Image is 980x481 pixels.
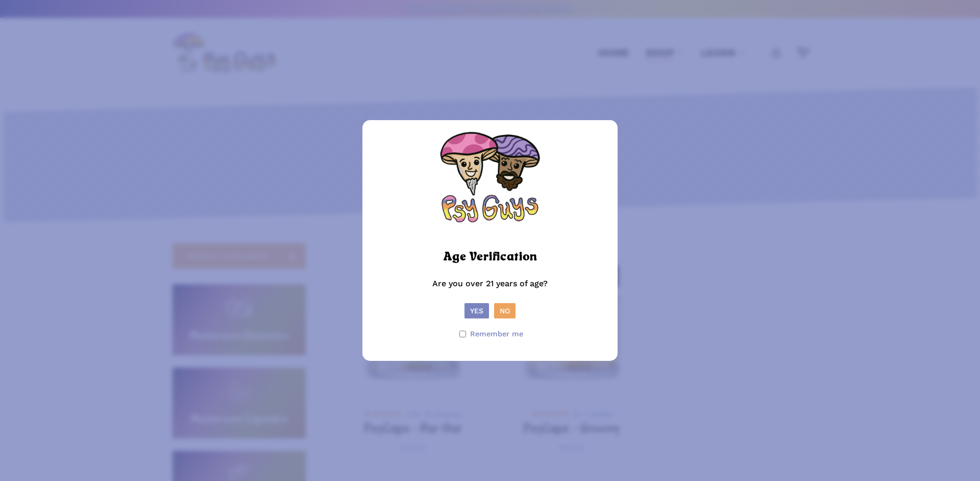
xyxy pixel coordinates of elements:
[470,327,523,341] span: Remember me
[439,130,541,233] img: PsyGuys
[459,331,466,337] input: Remember me
[494,303,516,318] button: No
[444,246,537,268] h2: Age Verification
[373,277,607,304] p: Are you over 21 years of age?
[464,303,489,318] button: Yes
